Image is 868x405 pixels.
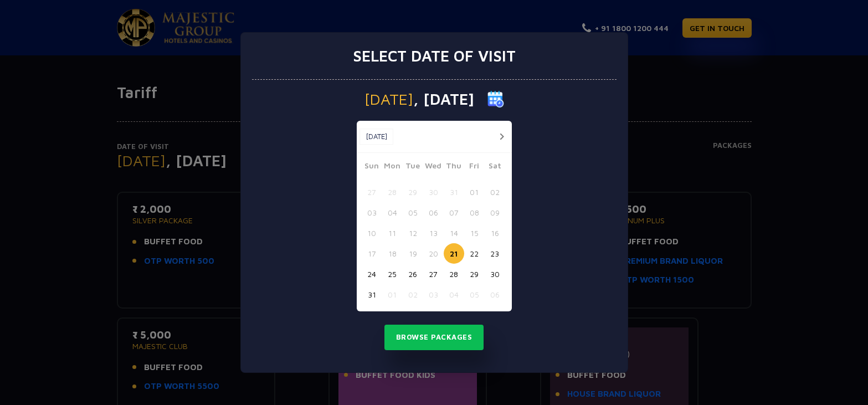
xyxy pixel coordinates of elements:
button: 01 [382,284,403,305]
span: , [DATE] [413,91,474,107]
button: 20 [423,243,444,264]
button: 05 [464,284,485,305]
button: 12 [403,223,423,243]
button: 29 [403,182,423,202]
button: 23 [485,243,505,264]
button: 10 [362,223,382,243]
button: 22 [464,243,485,264]
button: 17 [362,243,382,264]
span: Thu [444,160,464,175]
button: 06 [485,284,505,305]
button: 14 [444,223,464,243]
button: 26 [403,264,423,284]
button: 25 [382,264,403,284]
button: 31 [444,182,464,202]
button: 03 [423,284,444,305]
span: Sun [362,160,382,175]
button: 30 [423,182,444,202]
button: 02 [403,284,423,305]
button: 24 [362,264,382,284]
button: 31 [362,284,382,305]
button: 28 [444,264,464,284]
button: 02 [485,182,505,202]
button: 30 [485,264,505,284]
span: [DATE] [364,91,413,107]
button: 04 [382,202,403,223]
span: Wed [423,160,444,175]
button: 21 [444,243,464,264]
button: 13 [423,223,444,243]
button: 19 [403,243,423,264]
button: 01 [464,182,485,202]
button: 08 [464,202,485,223]
button: 15 [464,223,485,243]
button: 27 [423,264,444,284]
button: 18 [382,243,403,264]
button: 27 [362,182,382,202]
button: 09 [485,202,505,223]
button: [DATE] [359,129,393,145]
button: 06 [423,202,444,223]
span: Mon [382,160,403,175]
button: 29 [464,264,485,284]
h3: Select date of visit [353,47,516,65]
span: Sat [485,160,505,175]
span: Tue [403,160,423,175]
button: Browse Packages [384,325,484,350]
button: 11 [382,223,403,243]
span: Fri [464,160,485,175]
img: calender icon [487,91,504,107]
button: 05 [403,202,423,223]
button: 04 [444,284,464,305]
button: 16 [485,223,505,243]
button: 28 [382,182,403,202]
button: 07 [444,202,464,223]
button: 03 [362,202,382,223]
